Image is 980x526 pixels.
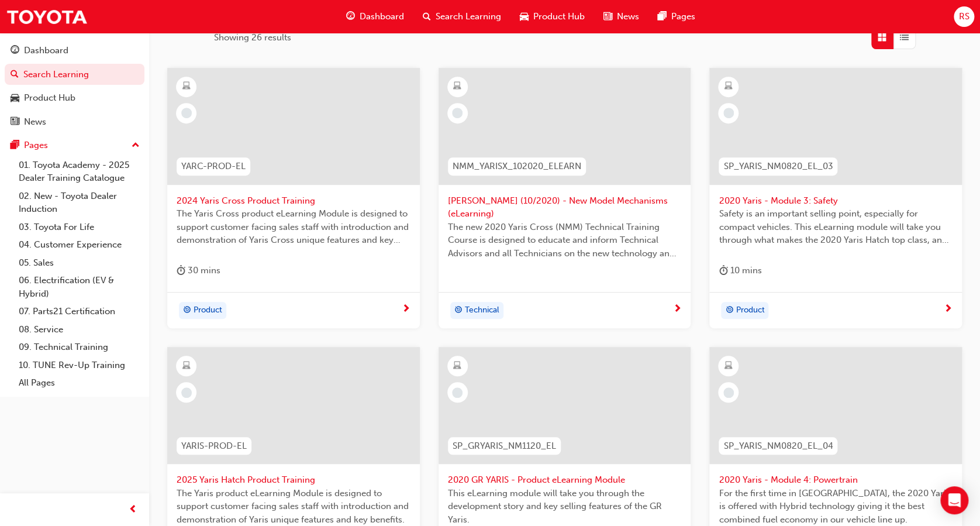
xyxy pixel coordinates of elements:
[723,387,734,398] span: learningRecordVerb_NONE-icon
[736,304,764,317] span: Product
[958,10,969,23] span: RS
[14,356,144,374] a: 10. TUNE Rev-Up Training
[11,140,19,151] span: pages-icon
[402,304,410,315] span: next-icon
[448,473,682,487] span: 2020 GR YARIS - Product eLearning Module
[648,5,705,29] a: pages-iconPages
[346,9,355,24] span: guage-icon
[453,439,556,453] span: SP_GRYARIS_NM1120_EL
[671,10,695,23] span: Pages
[594,5,648,29] a: news-iconNews
[14,187,144,218] a: 02. New - Toyota Dealer Induction
[533,10,585,23] span: Product Hub
[719,194,953,208] span: 2020 Yaris - Module 3: Safety
[177,263,220,278] div: 30 mins
[181,439,247,453] span: YARIS-PROD-EL
[6,4,88,30] img: Trak
[11,93,19,104] span: car-icon
[14,156,144,187] a: 01. Toyota Academy - 2025 Dealer Training Catalogue
[194,304,222,317] span: Product
[177,194,410,208] span: 2024 Yaris Cross Product Training
[14,218,144,236] a: 03. Toyota For Life
[723,439,833,453] span: SP_YARIS_NM0820_EL_04
[709,68,962,329] a: SP_YARIS_NM0820_EL_032020 Yaris - Module 3: SafetySafety is an important selling point, especiall...
[129,503,137,517] span: prev-icon
[182,359,191,374] span: learningResourceType_ELEARNING-icon
[719,473,953,487] span: 2020 Yaris - Module 4: Powertrain
[14,321,144,339] a: 08. Service
[337,5,413,29] a: guage-iconDashboard
[452,387,463,398] span: learningRecordVerb_NONE-icon
[5,135,144,156] button: Pages
[453,359,461,374] span: learningResourceType_ELEARNING-icon
[413,5,510,29] a: search-iconSearch Learning
[878,31,886,44] span: Grid
[719,263,727,278] span: duration-icon
[510,5,594,29] a: car-iconProduct Hub
[954,6,974,27] button: RS
[14,236,144,254] a: 04. Customer Experience
[719,207,953,247] span: Safety is an important selling point, especially for compact vehicles. This eLearning module will...
[214,31,291,44] span: Showing 26 results
[14,271,144,302] a: 06. Electrification (EV & Hybrid)
[448,221,682,260] span: The new 2020 Yaris Cross (NMM) Technical Training Course is designed to educate and inform Techni...
[5,87,144,109] a: Product Hub
[11,46,19,56] span: guage-icon
[452,108,463,118] span: learningRecordVerb_NONE-icon
[181,108,192,118] span: learningRecordVerb_NONE-icon
[14,254,144,272] a: 05. Sales
[672,304,681,315] span: next-icon
[24,115,46,129] div: News
[132,138,140,153] span: up-icon
[454,303,463,318] span: target-icon
[14,374,144,392] a: All Pages
[24,44,68,57] div: Dashboard
[944,304,953,315] span: next-icon
[14,338,144,356] a: 09. Technical Training
[5,64,144,85] a: Search Learning
[182,79,191,94] span: learningResourceType_ELEARNING-icon
[423,9,431,24] span: search-icon
[465,304,499,317] span: Technical
[436,10,501,23] span: Search Learning
[719,263,761,278] div: 10 mins
[940,486,968,514] div: Open Intercom Messenger
[167,68,420,329] a: YARC-PROD-EL2024 Yaris Cross Product TrainingThe Yaris Cross product eLearning Module is designed...
[520,9,529,24] span: car-icon
[5,37,144,135] button: DashboardSearch LearningProduct HubNews
[453,160,581,173] span: NMM_YARISX_102020_ELEARN
[724,359,733,374] span: learningResourceType_ELEARNING-icon
[603,9,612,24] span: news-icon
[24,91,75,105] div: Product Hub
[725,303,733,318] span: target-icon
[177,473,410,487] span: 2025 Yaris Hatch Product Training
[11,70,19,80] span: search-icon
[658,9,667,24] span: pages-icon
[177,207,410,247] span: The Yaris Cross product eLearning Module is designed to support customer facing sales staff with ...
[24,139,48,152] div: Pages
[453,79,461,94] span: learningResourceType_ELEARNING-icon
[900,31,909,44] span: List
[360,10,404,23] span: Dashboard
[177,263,185,278] span: duration-icon
[5,40,144,61] a: Dashboard
[181,387,192,398] span: learningRecordVerb_NONE-icon
[723,108,734,118] span: learningRecordVerb_NONE-icon
[5,111,144,133] a: News
[724,79,733,94] span: learningResourceType_ELEARNING-icon
[14,302,144,321] a: 07. Parts21 Certification
[723,160,833,173] span: SP_YARIS_NM0820_EL_03
[181,160,246,173] span: YARC-PROD-EL
[439,68,691,329] a: NMM_YARISX_102020_ELEARN[PERSON_NAME] (10/2020) - New Model Mechanisms (eLearning)The new 2020 Ya...
[183,303,191,318] span: target-icon
[11,117,19,128] span: news-icon
[617,10,639,23] span: News
[448,194,682,221] span: [PERSON_NAME] (10/2020) - New Model Mechanisms (eLearning)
